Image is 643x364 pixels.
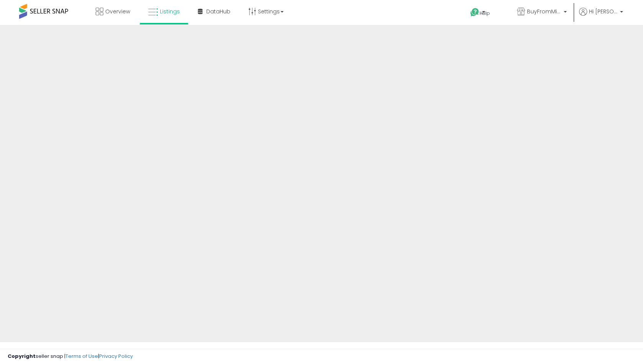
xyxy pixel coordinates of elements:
a: Help [464,2,505,25]
span: Hi [PERSON_NAME] [589,8,618,15]
a: Hi [PERSON_NAME] [579,8,623,25]
i: Get Help [470,8,480,17]
span: Overview [105,8,130,15]
span: DataHub [206,8,230,15]
span: Listings [160,8,180,15]
span: BuyFromMike [527,8,561,15]
span: Help [480,10,490,16]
